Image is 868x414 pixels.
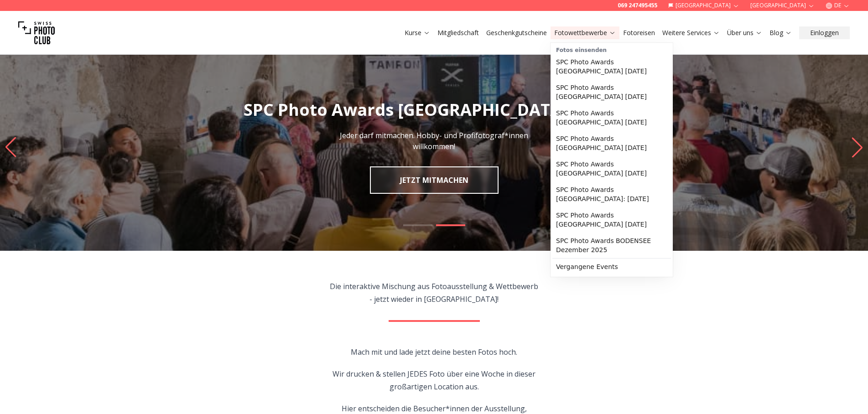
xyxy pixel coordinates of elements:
a: SPC Photo Awards [GEOGRAPHIC_DATA] [DATE] [552,156,671,181]
button: Kurse [401,26,434,39]
a: Blog [769,28,792,37]
button: Fotowettbewerbe [551,26,619,39]
a: SPC Photo Awards [GEOGRAPHIC_DATA] [DATE] [552,130,671,156]
p: Mach mit und lade jetzt deine besten Fotos hoch. [330,346,538,358]
a: Fotowettbewerbe [554,28,616,37]
a: 069 247495455 [618,2,657,9]
button: Einloggen [799,26,850,39]
button: Mitgliedschaft [434,26,483,39]
button: Blog [766,26,795,39]
a: Vergangene Events [552,259,671,275]
div: Fotos einsenden [552,45,671,54]
a: SPC Photo Awards [GEOGRAPHIC_DATA] [DATE] [552,54,671,79]
a: SPC Photo Awards [GEOGRAPHIC_DATA] [DATE] [552,207,671,233]
a: SPC Photo Awards [GEOGRAPHIC_DATA]: [DATE] [552,181,671,207]
a: SPC Photo Awards [GEOGRAPHIC_DATA] [DATE] [552,79,671,105]
button: Geschenkgutscheine [483,26,551,39]
a: JETZT MITMACHEN [370,166,499,194]
img: Swiss photo club [18,15,55,51]
a: SPC Photo Awards BODENSEE Dezember 2025 [552,233,671,258]
button: Fotoreisen [619,26,659,39]
p: Die interaktive Mischung aus Fotoausstellung & Wettbewerb - jetzt wieder in [GEOGRAPHIC_DATA]! [330,280,538,305]
a: SPC Photo Awards [GEOGRAPHIC_DATA] [DATE] [552,105,671,130]
button: Weitere Services [659,26,723,39]
p: Jeder darf mitmachen. Hobby- und Profifotograf*innen willkommen! [332,130,536,152]
a: Geschenkgutscheine [486,28,547,37]
a: Kurse [405,28,430,37]
a: Über uns [727,28,762,37]
a: Weitere Services [662,28,720,37]
button: Über uns [723,26,766,39]
a: Mitgliedschaft [437,28,479,37]
a: Fotoreisen [623,28,655,37]
p: Wir drucken & stellen JEDES Foto über eine Woche in dieser großartigen Location aus. [330,367,538,393]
